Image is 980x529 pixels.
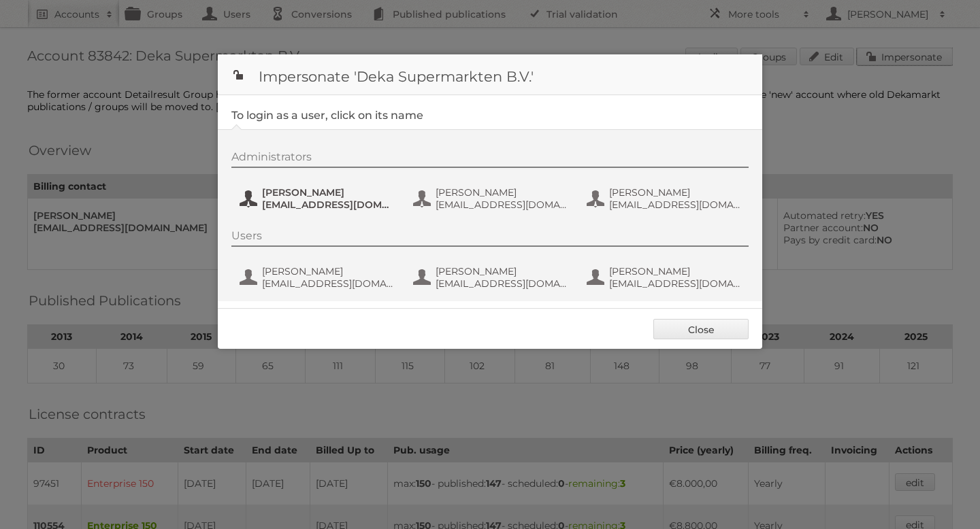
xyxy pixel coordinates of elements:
button: [PERSON_NAME] [EMAIL_ADDRESS][DOMAIN_NAME] [585,264,745,291]
span: [EMAIL_ADDRESS][DOMAIN_NAME] [262,277,394,290]
span: [PERSON_NAME] [609,186,741,199]
span: [PERSON_NAME] [436,265,568,277]
span: [PERSON_NAME] [262,265,394,277]
span: [EMAIL_ADDRESS][DOMAIN_NAME] [436,277,568,290]
legend: To login as a user, click on its name [231,109,423,122]
div: Administrators [231,150,749,168]
button: [PERSON_NAME] [EMAIL_ADDRESS][DOMAIN_NAME] [238,185,398,212]
button: [PERSON_NAME] [EMAIL_ADDRESS][DOMAIN_NAME] [412,185,572,212]
span: [PERSON_NAME] [262,186,394,199]
a: Close [653,319,749,339]
span: [EMAIL_ADDRESS][DOMAIN_NAME] [609,199,741,211]
button: [PERSON_NAME] [EMAIL_ADDRESS][DOMAIN_NAME] [585,185,745,212]
span: [PERSON_NAME] [436,186,568,199]
span: [EMAIL_ADDRESS][DOMAIN_NAME] [436,199,568,211]
span: [PERSON_NAME] [609,265,741,277]
button: [PERSON_NAME] [EMAIL_ADDRESS][DOMAIN_NAME] [238,264,398,291]
button: [PERSON_NAME] [EMAIL_ADDRESS][DOMAIN_NAME] [412,264,572,291]
span: [EMAIL_ADDRESS][DOMAIN_NAME] [262,199,394,211]
div: Users [231,229,749,247]
span: [EMAIL_ADDRESS][DOMAIN_NAME] [609,277,741,290]
h1: Impersonate 'Deka Supermarkten B.V.' [218,54,762,95]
